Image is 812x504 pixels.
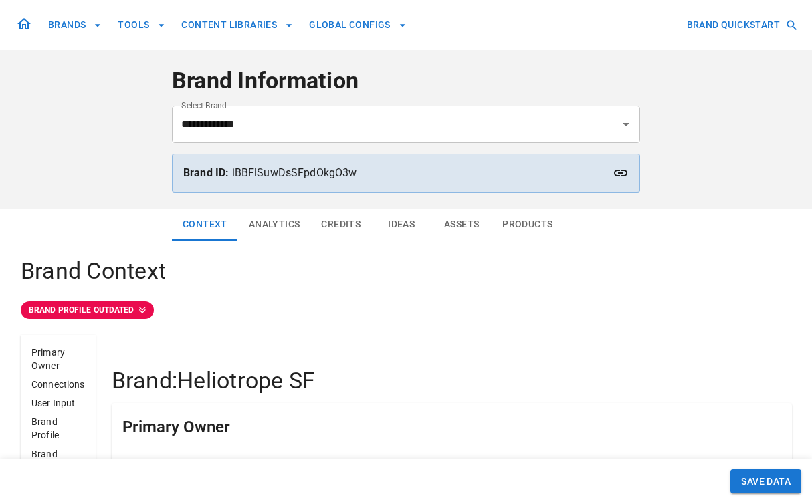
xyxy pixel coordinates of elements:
button: TOOLS [112,13,171,37]
button: SAVE DATA [730,469,801,494]
button: Products [492,209,563,241]
button: BRANDS [43,13,107,37]
button: Ideas [371,209,431,241]
h4: Brand Information [172,67,640,95]
button: GLOBAL CONFIGS [304,13,412,37]
h4: Brand Context [21,257,791,285]
p: BRAND PROFILE OUTDATED [29,304,134,316]
strong: Brand ID: [183,166,229,179]
button: Open [617,115,635,134]
div: Primary Owner [112,403,792,451]
a: BRAND PROFILE OUTDATED [21,301,791,319]
button: Credits [310,209,371,241]
p: Primary Owner [31,346,85,372]
p: User Input [31,396,85,410]
h4: Brand: Heliotrope SF [112,367,792,395]
h5: Primary Owner [122,416,230,438]
label: Select Brand [181,100,227,111]
button: BRAND QUICKSTART [682,13,801,37]
p: iBBFlSuwDsSFpdOkgO3w [183,165,629,181]
button: Analytics [238,209,311,241]
button: Context [172,209,238,241]
button: Assets [431,209,492,241]
p: Brand Profile [31,415,85,442]
button: CONTENT LIBRARIES [176,13,298,37]
p: Connections [31,378,85,391]
p: Brand Context Notes [31,447,85,487]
